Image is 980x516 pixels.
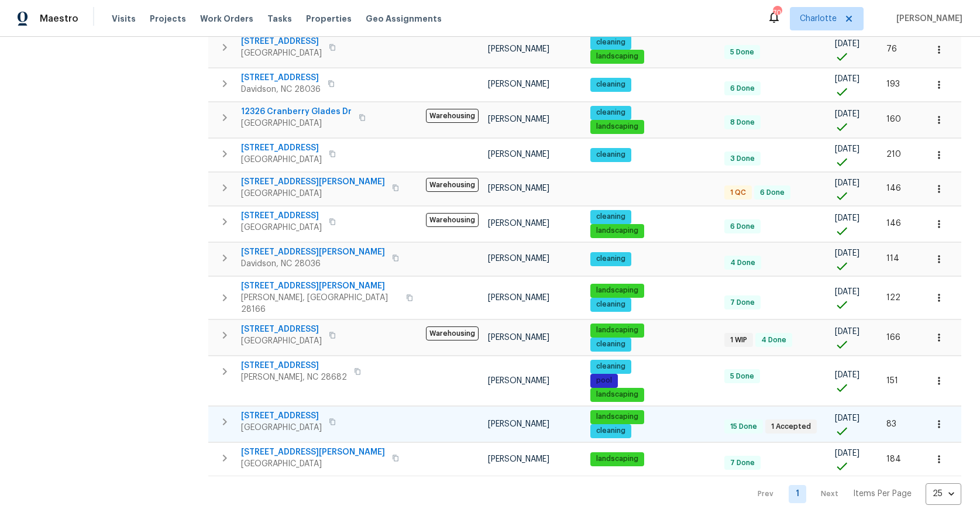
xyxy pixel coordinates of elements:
[592,362,630,371] span: cleaning
[241,154,322,166] span: [GEOGRAPHIC_DATA]
[886,455,901,463] span: 184
[747,483,961,505] nav: Pagination Navigation
[886,254,899,263] span: 114
[241,258,385,270] span: Davidson, NC 28036
[592,376,617,386] span: pool
[426,109,479,123] span: Warehousing
[592,122,643,132] span: landscaping
[488,420,549,428] span: [PERSON_NAME]
[241,292,399,315] span: [PERSON_NAME], [GEOGRAPHIC_DATA] 28166
[835,249,859,257] span: [DATE]
[592,212,630,222] span: cleaning
[592,300,630,309] span: cleaning
[241,324,322,335] span: [STREET_ADDRESS]
[488,377,549,385] span: [PERSON_NAME]
[241,446,385,458] span: [STREET_ADDRESS][PERSON_NAME]
[886,150,901,159] span: 210
[241,422,322,434] span: [GEOGRAPHIC_DATA]
[488,80,549,88] span: [PERSON_NAME]
[241,188,385,199] span: [GEOGRAPHIC_DATA]
[150,13,186,25] span: Projects
[241,106,352,118] span: 12326 Cranberry Glades Dr
[426,178,479,192] span: Warehousing
[488,115,549,123] span: [PERSON_NAME]
[755,188,789,198] span: 6 Done
[725,222,759,232] span: 6 Done
[835,40,859,48] span: [DATE]
[241,72,321,84] span: [STREET_ADDRESS]
[592,150,630,160] span: cleaning
[886,333,900,342] span: 166
[725,118,759,128] span: 8 Done
[592,37,630,47] span: cleaning
[886,115,901,123] span: 160
[725,188,751,198] span: 1 QC
[241,458,385,470] span: [GEOGRAPHIC_DATA]
[241,210,322,222] span: [STREET_ADDRESS]
[757,335,791,345] span: 4 Done
[835,110,859,118] span: [DATE]
[725,258,760,268] span: 4 Done
[853,488,912,500] p: Items Per Page
[488,219,549,228] span: [PERSON_NAME]
[835,214,859,222] span: [DATE]
[241,118,352,129] span: [GEOGRAPHIC_DATA]
[426,326,479,340] span: Warehousing
[241,410,322,422] span: [STREET_ADDRESS]
[488,455,549,463] span: [PERSON_NAME]
[926,479,961,509] div: 25
[725,154,759,164] span: 3 Done
[241,176,385,188] span: [STREET_ADDRESS][PERSON_NAME]
[241,36,322,47] span: [STREET_ADDRESS]
[426,213,479,227] span: Warehousing
[789,485,806,503] a: Goto page 1
[592,339,630,349] span: cleaning
[886,219,901,228] span: 146
[112,13,136,25] span: Visits
[306,13,352,25] span: Properties
[835,328,859,336] span: [DATE]
[241,371,347,383] span: [PERSON_NAME], NC 28682
[241,142,322,154] span: [STREET_ADDRESS]
[835,145,859,153] span: [DATE]
[488,45,549,53] span: [PERSON_NAME]
[886,377,898,385] span: 151
[835,288,859,296] span: [DATE]
[892,13,962,25] span: [PERSON_NAME]
[592,454,643,464] span: landscaping
[267,15,292,23] span: Tasks
[592,412,643,422] span: landscaping
[40,13,78,25] span: Maestro
[200,13,253,25] span: Work Orders
[241,222,322,233] span: [GEOGRAPHIC_DATA]
[241,360,347,371] span: [STREET_ADDRESS]
[488,150,549,159] span: [PERSON_NAME]
[592,51,643,61] span: landscaping
[592,108,630,118] span: cleaning
[488,184,549,192] span: [PERSON_NAME]
[886,294,900,302] span: 122
[488,294,549,302] span: [PERSON_NAME]
[725,422,762,432] span: 15 Done
[835,449,859,457] span: [DATE]
[835,179,859,187] span: [DATE]
[488,333,549,342] span: [PERSON_NAME]
[725,47,759,57] span: 5 Done
[800,13,837,25] span: Charlotte
[488,254,549,263] span: [PERSON_NAME]
[886,184,901,192] span: 146
[241,47,322,59] span: [GEOGRAPHIC_DATA]
[241,280,399,292] span: [STREET_ADDRESS][PERSON_NAME]
[725,298,759,308] span: 7 Done
[725,84,759,94] span: 6 Done
[241,84,321,95] span: Davidson, NC 28036
[886,45,897,53] span: 76
[592,226,643,236] span: landscaping
[592,254,630,264] span: cleaning
[725,335,752,345] span: 1 WIP
[725,458,759,468] span: 7 Done
[592,285,643,295] span: landscaping
[592,325,643,335] span: landscaping
[725,371,759,381] span: 5 Done
[592,390,643,400] span: landscaping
